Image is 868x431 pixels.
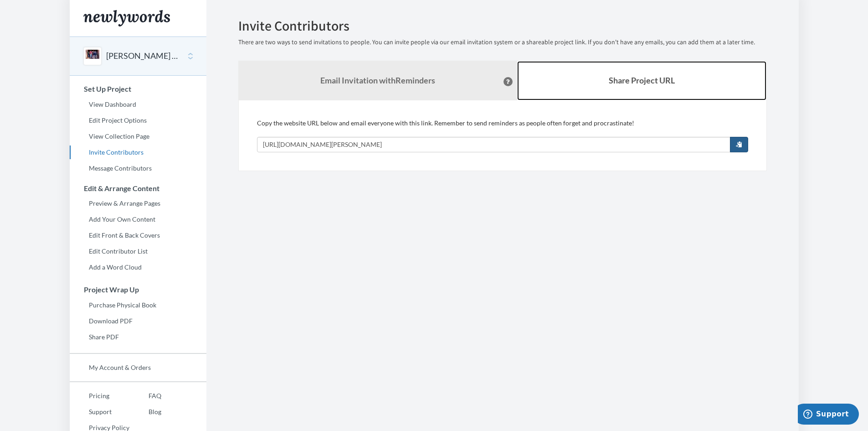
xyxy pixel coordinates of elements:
a: FAQ [129,389,161,403]
a: Invite Contributors [70,145,206,159]
a: Add a Word Cloud [70,260,206,274]
div: Copy the website URL below and email everyone with this link. Remember to send reminders as peopl... [257,119,748,152]
a: Share PDF [70,330,206,344]
a: Support [70,405,129,419]
a: My Account & Orders [70,361,206,374]
b: Share Project URL [609,75,675,85]
p: There are two ways to send invitations to people. You can invite people via our email invitation ... [238,38,767,47]
a: Purchase Physical Book [70,298,206,312]
a: View Dashboard [70,98,206,111]
h3: Set Up Project [70,85,206,93]
button: [PERSON_NAME] Retirement [106,50,180,62]
a: Pricing [70,389,129,403]
a: Download PDF [70,314,206,328]
a: Preview & Arrange Pages [70,197,206,210]
h2: Invite Contributors [238,18,767,33]
iframe: Opens a widget where you can chat to one of our agents [798,404,859,426]
a: Edit Front & Back Covers [70,228,206,242]
h3: Edit & Arrange Content [70,184,206,192]
a: View Collection Page [70,130,206,143]
strong: Email Invitation with Reminders [320,75,435,85]
a: Message Contributors [70,161,206,175]
a: Edit Contributor List [70,244,206,258]
a: Add Your Own Content [70,213,206,226]
img: Newlywords logo [83,10,170,26]
h3: Project Wrap Up [70,286,206,294]
a: Edit Project Options [70,114,206,127]
a: Blog [129,405,161,419]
